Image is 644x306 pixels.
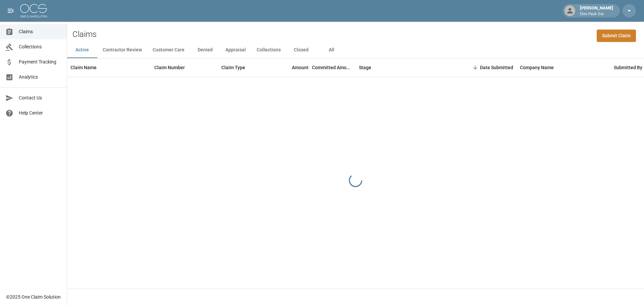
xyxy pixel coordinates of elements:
button: Denied [190,42,220,58]
div: [PERSON_NAME] [577,5,616,17]
div: Claim Number [154,58,185,77]
button: Sort [471,63,480,72]
span: Payment Tracking [19,58,61,65]
button: Closed [286,42,316,58]
div: Claim Type [221,58,245,77]
div: Company Name [520,58,554,77]
div: Claim Name [70,58,97,77]
div: Stage [359,58,371,77]
button: Customer Care [147,42,190,58]
button: Collections [251,42,286,58]
span: Analytics [19,74,61,81]
div: Company Name [517,58,610,77]
button: Active [67,42,97,58]
div: dynamic tabs [67,42,644,58]
div: Claim Number [151,58,218,77]
span: Claims [19,28,61,35]
div: Claim Name [67,58,151,77]
h2: Claims [72,30,97,39]
div: Date Submitted [480,58,513,77]
div: Committed Amount [312,58,352,77]
span: Help Center [19,110,61,117]
div: Committed Amount [312,58,356,77]
button: All [316,42,346,58]
div: Amount [292,58,309,77]
div: Claim Type [218,58,268,77]
div: Amount [268,58,312,77]
div: Submitted By [614,58,642,77]
button: Appraisal [220,42,251,58]
span: Collections [19,43,61,50]
button: open drawer [4,4,17,17]
a: Submit Claim [597,30,636,42]
img: ocs-logo-white-transparent.png [20,4,47,17]
div: Date Submitted [456,58,517,77]
button: Contractor Review [97,42,147,58]
div: © 2025 One Claim Solution [6,294,61,300]
span: Contact Us [19,94,61,101]
div: Stage [356,58,456,77]
p: Elite Pack Out [580,11,613,17]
